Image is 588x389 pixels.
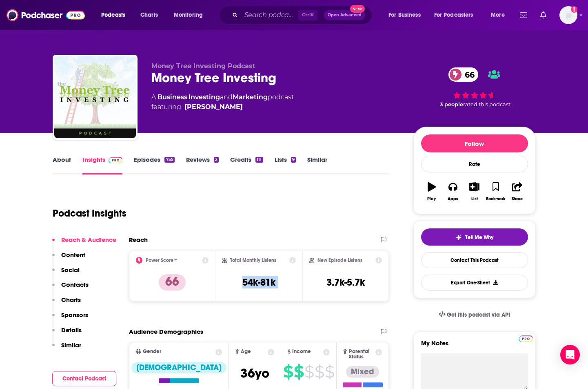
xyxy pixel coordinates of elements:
div: 66 3 peoplerated this podcast [413,62,536,113]
h3: 54k-81k [242,276,275,288]
div: Play [427,197,436,201]
h2: Audience Demographics [129,328,203,335]
p: Social [61,266,80,274]
a: Reviews2 [186,156,219,174]
div: Share [512,197,523,201]
a: Lists9 [275,156,296,174]
img: Podchaser Pro [519,335,533,342]
button: open menu [383,9,431,22]
span: For Business [388,9,421,21]
span: Parental Status [349,349,374,360]
button: Contact Podcast [52,371,116,386]
a: Charts [135,9,163,22]
div: Apps [448,197,458,201]
a: 66 [448,67,479,82]
div: Bookmark [486,197,505,201]
a: Credits111 [230,156,263,174]
button: Share [506,177,528,206]
label: My Notes [421,339,528,353]
button: List [464,177,485,206]
span: $ [325,365,334,378]
h3: 3.7k-5.7k [326,276,365,288]
div: 2 [214,157,219,163]
button: Export One-Sheet [421,275,528,291]
img: Money Tree Investing [54,56,136,138]
button: Charts [52,296,81,311]
h2: Total Monthly Listens [230,257,276,263]
a: Marketing [233,93,268,101]
span: $ [283,365,293,378]
p: Contacts [61,281,89,288]
a: InsightsPodchaser Pro [82,156,123,174]
button: Open AdvancedNew [324,10,365,20]
span: Monitoring [174,9,203,21]
span: Logged in as mresewehr [559,6,577,24]
a: Episodes755 [134,156,174,174]
span: Get this podcast via API [447,311,510,318]
div: [DEMOGRAPHIC_DATA] [131,362,226,373]
span: $ [315,365,324,378]
span: Money Tree Investing Podcast [151,62,255,70]
div: Mixed [346,366,379,378]
svg: Add a profile image [571,6,577,13]
div: [PERSON_NAME] [184,102,243,112]
a: Investing [189,93,220,101]
a: About [53,156,71,174]
span: Open Advanced [328,13,362,17]
a: Business [158,93,187,101]
img: Podchaser - Follow, Share and Rate Podcasts [7,7,85,23]
h2: Power Score™ [146,257,178,263]
a: Pro website [519,334,533,342]
span: $ [294,365,304,378]
button: Sponsors [52,311,88,326]
span: Ctrl K [298,10,317,20]
button: Apps [442,177,464,206]
img: tell me why sparkle [455,234,462,241]
p: Details [61,326,82,334]
div: Search podcasts, credits, & more... [226,6,380,25]
h2: Reach [129,236,148,244]
span: 3 people [440,101,463,107]
span: Podcasts [101,9,125,21]
span: For Podcasters [434,9,473,21]
span: Charts [140,9,158,21]
a: Contact This Podcast [421,252,528,268]
div: 111 [255,157,263,163]
button: open menu [95,9,136,22]
button: open menu [429,9,485,22]
button: Similar [52,341,81,356]
span: $ [304,365,314,378]
a: Get this podcast via API [432,305,517,325]
button: open menu [168,9,213,22]
button: Content [52,251,85,266]
p: Similar [61,341,81,349]
div: A podcast [151,92,294,112]
a: Show notifications dropdown [537,8,550,22]
span: Age [241,349,251,354]
h1: Podcast Insights [53,207,126,219]
span: featuring [151,102,294,112]
p: Sponsors [61,311,88,319]
p: 66 [159,274,186,291]
span: and [220,93,233,101]
span: 36 yo [240,365,269,381]
span: , [187,93,189,101]
button: Show profile menu [559,6,577,24]
a: Show notifications dropdown [517,8,530,22]
span: Gender [143,349,161,354]
p: Charts [61,296,81,304]
h2: New Episode Listens [317,257,362,263]
div: 755 [164,157,174,163]
div: Open Intercom Messenger [560,345,580,364]
div: 9 [291,157,296,163]
img: Podchaser Pro [109,157,123,163]
button: Bookmark [485,177,506,206]
input: Search podcasts, credits, & more... [241,9,298,22]
a: Similar [307,156,327,174]
button: Social [52,266,80,281]
button: tell me why sparkleTell Me Why [421,228,528,246]
img: User Profile [559,6,577,24]
button: open menu [485,9,515,22]
span: New [350,5,365,13]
